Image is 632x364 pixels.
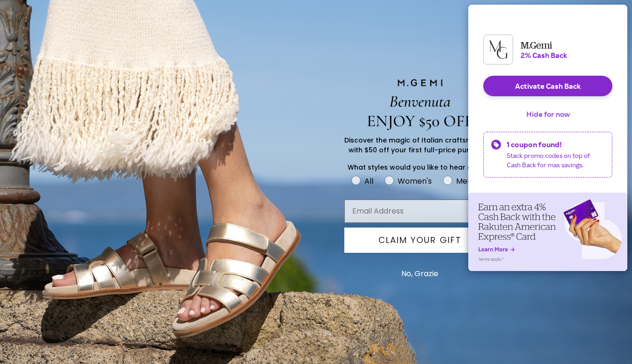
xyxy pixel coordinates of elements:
span: Discover the magic of Italian craftsmanship with $50 off your first full-price purchase. [344,136,495,155]
button: CLAIM YOUR GIFT [344,228,496,253]
div: All [364,175,373,187]
div: Women's [398,175,432,187]
span: ENJOY $50 OFF [367,111,473,131]
img: M.GEMI [397,79,443,87]
span: What styles would you like to hear about? [348,163,492,172]
div: Men's [456,175,477,187]
button: No, Grazie [397,262,443,285]
button: Close dialog [612,4,628,20]
span: Benvenuta [389,92,450,111]
input: Email Address [344,200,496,223]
